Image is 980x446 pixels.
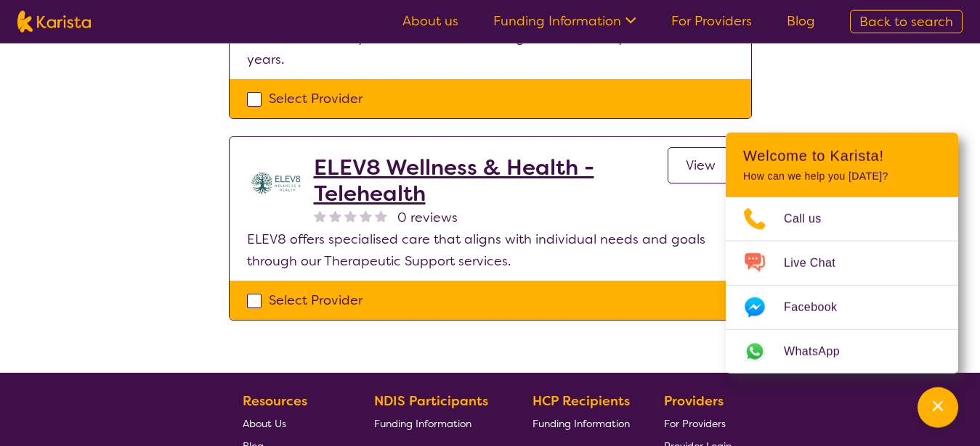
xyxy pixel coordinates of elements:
[664,412,732,434] a: For Providers
[402,12,458,30] a: About us
[671,12,752,30] a: For Providers
[17,11,91,33] img: Karista logo
[374,392,488,410] b: NDIS Participants
[850,10,963,33] a: Back to search
[784,341,857,363] span: WhatsApp
[247,228,734,272] p: ELEV8 offers specialised care that aligns with individual needs and goals through our Therapeutic...
[686,157,716,174] span: View
[726,330,958,373] a: Web link opens in a new tab.
[374,412,499,434] a: Funding Information
[360,210,372,222] img: nonereviewstar
[743,147,941,165] h2: Welcome to Karista!
[493,12,636,30] a: Funding Information
[532,417,630,430] span: Funding Information
[784,297,854,318] span: Facebook
[787,12,815,30] a: Blog
[329,210,341,222] img: nonereviewstar
[859,13,953,30] span: Back to search
[664,417,726,430] span: For Providers
[243,417,286,430] span: About Us
[664,392,724,410] b: Providers
[668,147,734,183] a: View
[375,210,387,222] img: nonereviewstar
[397,207,458,228] span: 0 reviews
[726,197,958,373] ul: Choose channel
[784,208,839,230] span: Call us
[918,387,958,428] button: Channel Menu
[344,210,357,222] img: nonereviewstar
[314,210,326,222] img: nonereviewstar
[726,133,958,373] div: Channel Menu
[243,412,340,434] a: About Us
[247,154,305,212] img: yihuczgmrom8nsaxakka.jpg
[374,417,471,430] span: Funding Information
[532,392,630,410] b: HCP Recipients
[784,252,853,274] span: Live Chat
[243,392,307,410] b: Resources
[314,154,668,207] a: ELEV8 Wellness & Health - Telehealth
[532,412,630,434] a: Funding Information
[743,170,941,183] p: How can we help you [DATE]?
